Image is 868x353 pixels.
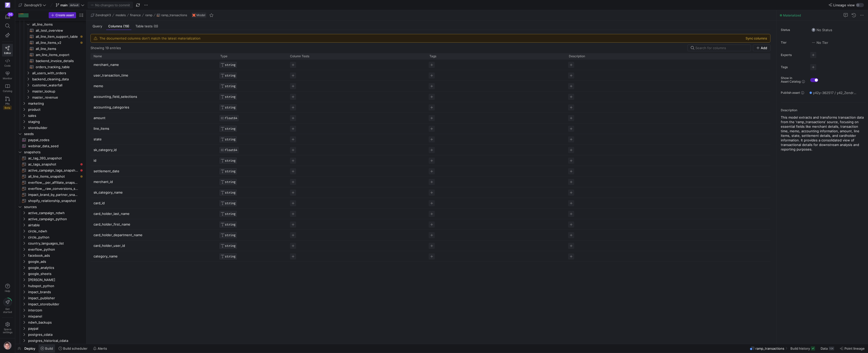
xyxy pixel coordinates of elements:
span: Data [821,346,828,350]
a: impact_brand_by_partner_snapshot​​​​​​​ [17,192,84,198]
div: Press SPACE to select this row. [91,60,774,70]
div: Press SPACE to select this row. [17,161,84,167]
div: Press SPACE to select this row. [91,70,774,81]
span: master_lookup [32,88,83,94]
span: STRING [225,170,236,173]
div: Press SPACE to select this row. [91,219,774,230]
span: marketing [28,101,83,106]
a: Catalog [2,82,13,95]
a: https://storage.googleapis.com/y42-prod-data-exchange/images/qZXOSqkTtPuVcXVzF40oUlM07HVTwZXfPK0U... [2,1,13,9]
p: memo [94,81,214,91]
a: all_line_items_v2​​​​​​​​​​ [17,40,84,46]
div: Press SPACE to select this row. [17,301,84,307]
div: Press SPACE to select this row. [91,134,774,145]
span: STRING [225,223,236,226]
span: Beta [3,106,12,110]
button: No statusNo Status [810,27,834,33]
button: Build scheduler [56,344,90,353]
button: ramp_transactions [155,12,188,18]
span: everflow_python [28,247,83,252]
div: Press SPACE to select this row. [17,88,84,94]
button: ZendropV3 [89,12,112,18]
div: Press SPACE to select this row. [17,325,84,331]
span: impact_storebuilder [28,301,83,307]
span: Build scheduler [63,346,87,350]
div: Press SPACE to select this row. [17,137,84,143]
div: Press SPACE to select this row. [91,230,774,240]
div: Press SPACE to select this row. [17,106,84,113]
div: Press SPACE to select this row. [17,100,84,106]
div: Press SPACE to select this row. [17,265,84,271]
img: No tier [811,41,816,45]
span: Tags [429,54,436,58]
div: Press SPACE to select this row. [17,313,84,319]
div: Press SPACE to select this row. [17,21,84,27]
div: Press SPACE to select this row. [17,222,84,228]
p: settlement_date [94,166,214,176]
div: Press SPACE to select this row. [91,123,774,134]
div: Press SPACE to select this row. [17,27,84,33]
div: Press SPACE to select this row. [17,64,84,70]
span: ZendropV3 [95,13,111,17]
span: postgres_cdata [28,332,83,338]
a: Editor [2,44,13,57]
span: No Tier [811,41,828,45]
button: No tierNo Tier [810,39,829,46]
button: Create asset [49,12,76,18]
div: Showing 19 entries [91,46,121,50]
span: backend_invoice_details​​​​​​​​​​ [36,58,78,64]
span: ramp [145,13,152,17]
img: https://storage.googleapis.com/y42-prod-data-exchange/images/qZXOSqkTtPuVcXVzF40oUlM07HVTwZXfPK0U... [5,3,10,8]
div: Press SPACE to select this row. [91,166,774,177]
span: google_sheets [28,271,83,277]
button: Build history [788,344,817,353]
div: Press SPACE to select this row. [17,119,84,125]
span: STRING [225,74,236,77]
p: sk_category_name [94,188,214,197]
span: STRING [225,127,236,131]
div: Press SPACE to select this row. [17,258,84,265]
a: backend_invoice_details​​​​​​​​​​ [17,58,84,64]
span: ac_tag_393_snapshot​​​​​​​ [28,155,78,161]
span: active_campaign_tags_snapshot​​​​​​​ [28,168,78,173]
span: webinar_data_seed​​​​​​ [28,143,78,149]
span: Space settings [3,328,12,334]
div: Press SPACE to select this row. [17,40,84,46]
p: state [94,134,214,144]
span: google_ads [28,259,83,265]
span: intercom [28,307,83,313]
button: Alerts [91,344,109,353]
p: category_name [94,251,214,261]
span: Editor [4,51,11,54]
div: Press SPACE to select this row. [91,155,774,166]
button: Help [2,282,13,295]
div: 36 [7,12,13,16]
span: snapshots [24,149,83,155]
div: Press SPACE to select this row. [17,76,84,82]
span: all_line_items [32,22,83,27]
span: Tags [781,65,806,69]
p: accounting_categories [94,102,214,112]
button: https://storage.googleapis.com/y42-prod-data-exchange/images/G2kHvxVlt02YItTmblwfhPy4mK5SfUxFU6Tr... [2,340,13,351]
div: Press SPACE to select this row. [17,185,84,192]
a: ac_tags_snapshot​​​​​​​ [17,161,84,167]
span: Columns [108,25,129,28]
span: storebuilder [28,125,83,131]
span: Query [93,25,102,28]
button: y42y-362517 / y42_ZendropV3_main / ramp_transactions [808,89,859,96]
div: Press SPACE to select this row. [91,209,774,219]
span: STRING [225,138,236,141]
div: Press SPACE to select this row. [91,91,774,102]
span: Type [220,54,227,58]
div: Press SPACE to select this row. [17,192,84,198]
span: impact_brands [28,289,83,295]
a: am_line_items_export​​​​​​​​​​ [17,52,84,58]
span: STRING [225,106,236,109]
span: impact_brand_by_partner_snapshot​​​​​​​ [28,192,78,198]
div: Press SPACE to select this row. [17,240,84,246]
span: Column Tests [290,54,309,58]
div: Press SPACE to select this row. [17,210,84,216]
span: STRING [225,191,236,194]
span: Show in Asset Catalog [781,76,801,83]
div: Press SPACE to select this row. [17,252,84,258]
